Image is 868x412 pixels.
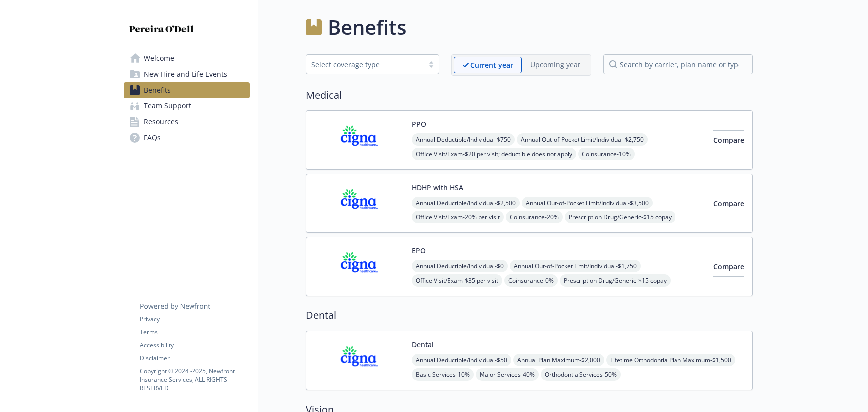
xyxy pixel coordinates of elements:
[412,274,502,287] span: Office Visit/Exam - $35 per visit
[314,339,404,382] img: CIGNA carrier logo
[311,59,419,70] div: Select coverage type
[144,66,227,82] span: New Hire and Life Events
[412,133,515,146] span: Annual Deductible/Individual - $750
[606,354,735,366] span: Lifetime Orthodontia Plan Maximum - $1,500
[140,341,249,350] a: Accessibility
[412,260,508,272] span: Annual Deductible/Individual - $0
[713,135,744,145] span: Compare
[513,354,604,366] span: Annual Plan Maximum - $2,000
[713,262,744,271] span: Compare
[306,88,753,103] h2: Medical
[510,260,641,272] span: Annual Out-of-Pocket Limit/Individual - $1,750
[412,339,434,350] button: Dental
[124,98,250,114] a: Team Support
[530,59,580,70] p: Upcoming year
[124,82,250,98] a: Benefits
[144,114,178,130] span: Resources
[140,328,249,337] a: Terms
[144,130,161,146] span: FAQs
[504,274,558,287] span: Coinsurance - 0%
[506,211,563,223] span: Coinsurance - 20%
[476,368,539,381] span: Major Services - 40%
[517,133,648,146] span: Annual Out-of-Pocket Limit/Individual - $2,750
[140,354,249,363] a: Disclaimer
[713,130,744,150] button: Compare
[412,211,504,223] span: Office Visit/Exam - 20% per visit
[306,308,753,323] h2: Dental
[412,354,511,366] span: Annual Deductible/Individual - $50
[470,60,513,70] p: Current year
[560,274,671,287] span: Prescription Drug/Generic - $15 copay
[144,50,174,66] span: Welcome
[412,197,520,209] span: Annual Deductible/Individual - $2,500
[412,368,474,381] span: Basic Services - 10%
[578,148,635,160] span: Coinsurance - 10%
[124,130,250,146] a: FAQs
[314,245,404,288] img: CIGNA carrier logo
[124,50,250,66] a: Welcome
[522,57,589,73] span: Upcoming year
[603,54,753,74] input: search by carrier, plan name or type
[124,66,250,82] a: New Hire and Life Events
[412,148,576,160] span: Office Visit/Exam - $20 per visit; deductible does not apply
[541,368,621,381] span: Orthodontia Services - 50%
[713,257,744,277] button: Compare
[565,211,675,223] span: Prescription Drug/Generic - $15 copay
[522,197,653,209] span: Annual Out-of-Pocket Limit/Individual - $3,500
[412,119,426,129] button: PPO
[144,98,191,114] span: Team Support
[140,367,249,392] p: Copyright © 2024 - 2025 , Newfront Insurance Services, ALL RIGHTS RESERVED
[314,182,404,224] img: CIGNA carrier logo
[412,245,426,256] button: EPO
[713,199,744,208] span: Compare
[328,12,406,42] h1: Benefits
[713,194,744,213] button: Compare
[144,82,171,98] span: Benefits
[124,114,250,130] a: Resources
[412,182,463,193] button: HDHP with HSA
[140,315,249,324] a: Privacy
[314,119,404,161] img: CIGNA carrier logo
